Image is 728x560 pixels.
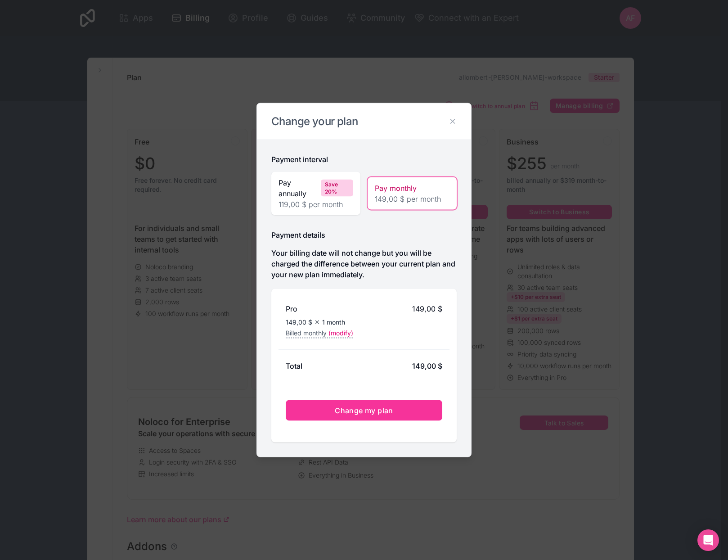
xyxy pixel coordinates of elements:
p: Your billing date will not change but you will be charged the difference between your current pla... [271,248,457,280]
span: Pay annually [279,177,317,199]
div: 149,00 $ [412,361,442,371]
h2: Payment interval [271,154,328,165]
span: 149,00 $ [286,318,312,327]
span: 149,00 $ [412,303,442,314]
span: 149,00 $ per month [375,194,449,204]
h2: Change your plan [271,114,457,129]
h2: Pro [286,303,297,314]
button: Billed monthly(modify) [286,329,353,339]
div: Save 20% [321,180,353,197]
span: 1 month [322,318,345,327]
span: Pay monthly [375,183,417,194]
span: 119,00 $ per month [279,199,353,210]
span: Billed monthly [286,329,327,338]
span: Change my plan [335,406,393,415]
h2: Payment details [271,230,325,240]
span: (modify) [328,329,353,338]
h2: Total [286,361,302,371]
button: Change my plan [286,400,442,421]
